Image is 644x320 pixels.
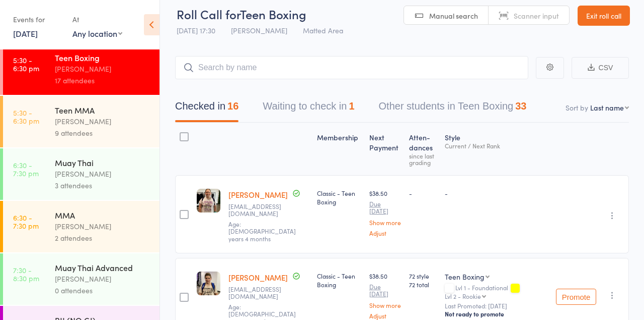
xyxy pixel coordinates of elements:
div: Any location [72,28,122,39]
div: Events for [13,11,62,28]
div: 17 attendees [55,75,151,86]
a: [PERSON_NAME] [228,189,288,200]
div: $38.50 [369,272,401,319]
button: Checked in16 [175,95,238,122]
div: 9 attendees [55,127,151,139]
div: 3 attendees [55,180,151,191]
small: bettycovacci@gmail.com [228,286,309,300]
div: [PERSON_NAME] [55,221,151,232]
a: Exit roll call [578,6,630,26]
div: Atten­dances [405,127,441,171]
div: Lvl 1 - Foundational [445,284,548,299]
time: 6:30 - 7:30 pm [13,214,39,230]
span: Matted Area [303,25,343,35]
div: 0 attendees [55,285,151,296]
button: CSV [572,57,629,79]
div: 2 attendees [55,232,151,244]
div: $38.50 [369,189,401,236]
a: [DATE] [13,28,38,39]
span: [PERSON_NAME] [231,25,287,35]
a: Adjust [369,312,401,319]
span: Manual search [429,11,478,21]
div: [PERSON_NAME] [55,273,151,285]
button: Promote [556,289,596,305]
span: [DATE] 17:30 [177,25,215,35]
div: [PERSON_NAME] [55,168,151,180]
small: Due [DATE] [369,200,401,215]
div: 16 [227,100,238,112]
div: Membership [313,127,365,171]
span: Teen Boxing [240,6,306,22]
div: [PERSON_NAME] [55,63,151,75]
div: Teen Boxing [55,52,151,63]
div: Classic - Teen Boxing [317,189,361,206]
span: Age: [DEMOGRAPHIC_DATA] years 4 months [228,220,296,243]
a: 5:30 -6:30 pmTeen MMA[PERSON_NAME]9 attendees [3,96,159,147]
div: [PERSON_NAME] [55,116,151,127]
div: Muay Thai Advanced [55,262,151,273]
a: 6:30 -7:30 pmMMA[PERSON_NAME]2 attendees [3,201,159,252]
a: 7:30 -8:30 pmMuay Thai Advanced[PERSON_NAME]0 attendees [3,253,159,305]
span: Roll Call for [177,6,240,22]
label: Sort by [566,102,588,113]
time: 5:30 - 6:30 pm [13,109,39,125]
div: - [409,189,437,197]
div: Current / Next Rank [445,142,548,149]
button: Other students in Teen Boxing33 [379,95,527,122]
time: 6:30 - 7:30 pm [13,161,39,177]
button: Waiting to check in1 [263,95,354,122]
div: Next Payment [365,127,405,171]
time: 7:30 - 8:30 pm [13,266,39,282]
div: Teen MMA [55,104,151,116]
small: Due [DATE] [369,283,401,298]
div: Classic - Teen Boxing [317,272,361,289]
a: Show more [369,219,401,226]
div: Not ready to promote [445,310,548,318]
span: Scanner input [514,11,559,21]
time: 5:30 - 6:30 pm [13,56,39,72]
a: 6:30 -7:30 pmMuay Thai[PERSON_NAME]3 attendees [3,148,159,200]
div: - [445,189,548,197]
span: 72 total [409,280,437,289]
div: Style [441,127,552,171]
div: MMA [55,209,151,221]
div: At [72,11,122,28]
a: Adjust [369,230,401,236]
div: 1 [349,100,354,112]
img: image1705564113.png [197,272,220,295]
div: 33 [515,100,526,112]
span: 72 style [409,272,437,280]
div: Muay Thai [55,157,151,168]
small: Last Promoted: [DATE] [445,302,548,309]
a: 5:30 -6:30 pmTeen Boxing[PERSON_NAME]17 attendees [3,43,159,95]
a: [PERSON_NAME] [228,272,288,283]
div: Lvl 2 - Rookie [445,293,481,299]
input: Search by name [175,56,528,79]
small: avanzi@pm.me [228,203,309,218]
div: since last grading [409,152,437,166]
div: Teen Boxing [445,272,485,282]
img: image1741242206.png [197,189,220,212]
a: Show more [369,302,401,308]
div: Last name [590,102,624,113]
